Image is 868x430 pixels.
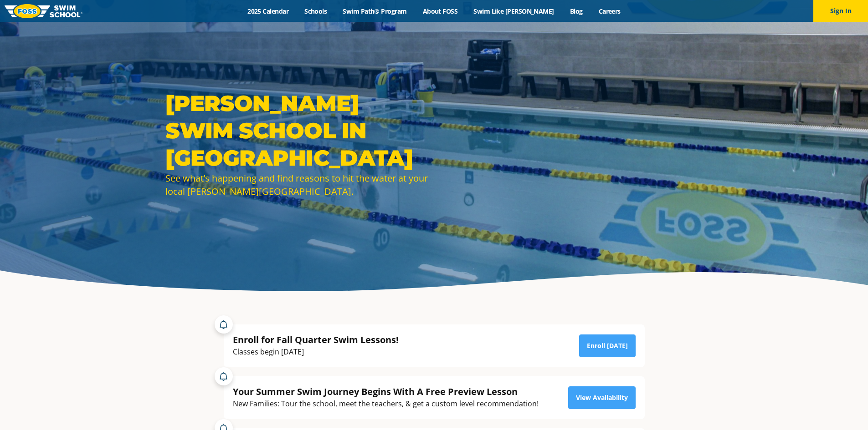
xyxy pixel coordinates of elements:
div: Enroll for Fall Quarter Swim Lessons! [233,334,399,346]
div: See what’s happening and find reasons to hit the water at your local [PERSON_NAME][GEOGRAPHIC_DATA]. [165,172,430,198]
a: About FOSS [415,7,466,15]
a: Careers [591,7,628,15]
img: FOSS Swim School Logo [5,4,82,18]
a: View Availability [568,386,636,409]
div: Your Summer Swim Journey Begins With A Free Preview Lesson [233,385,539,398]
div: New Families: Tour the school, meet the teachers, & get a custom level recommendation! [233,398,539,410]
a: Blog [562,7,591,15]
a: Enroll [DATE] [579,334,636,357]
a: 2025 Calendar [240,7,297,15]
a: Swim Like [PERSON_NAME] [466,7,562,15]
div: Classes begin [DATE] [233,346,399,358]
a: Schools [297,7,335,15]
h1: [PERSON_NAME] Swim School in [GEOGRAPHIC_DATA] [165,90,430,172]
a: Swim Path® Program [335,7,415,15]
